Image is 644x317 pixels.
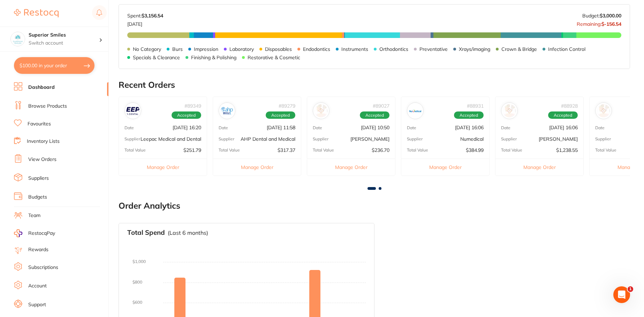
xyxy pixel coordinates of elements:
a: Budgets [28,194,47,201]
img: Henry Schein Halas [315,104,328,117]
p: Total Value [219,148,240,153]
p: $236.70 [372,147,389,153]
a: View Orders [28,156,56,163]
p: Total Value [501,148,522,153]
p: Date [124,125,134,130]
a: Account [28,283,47,289]
span: 1 [628,286,633,292]
span: Accepted [172,111,201,119]
p: Laboratory [229,46,254,52]
p: Date [407,125,416,130]
p: $317.37 [278,147,295,153]
img: Adam Dental [597,104,610,117]
a: Restocq Logo [14,5,59,21]
p: Xrays/imaging [459,46,490,52]
span: Accepted [454,111,484,119]
a: Rewards [28,246,48,253]
h4: Superior Smiles [29,32,99,39]
button: Manage Order [401,158,489,176]
p: # 88931 [467,103,484,109]
p: Preventative [419,46,448,52]
a: Favourites [28,121,51,127]
p: AHP Dental and Medical [241,136,295,142]
span: Accepted [548,111,578,119]
p: Leepac Medical and Dental [141,136,201,142]
p: No Category [133,46,161,52]
p: Specials & Clearance [133,55,180,60]
p: # 89027 [373,103,389,109]
p: Date [501,125,510,130]
button: Manage Order [307,158,395,176]
a: Team [28,212,40,219]
p: Crown & Bridge [501,46,537,52]
p: [DATE] 16:06 [455,125,484,130]
p: Infection Control [548,46,585,52]
p: [DATE] [127,18,163,27]
p: Restorative & Cosmetic [248,55,300,60]
a: Browse Products [28,103,67,110]
img: AHP Dental and Medical [220,104,234,117]
p: Date [313,125,322,130]
p: Supplier [595,137,611,141]
a: Dashboard [28,84,55,91]
span: RestocqPay [28,230,55,237]
p: (Last 6 months) [168,230,208,236]
p: Total Value [313,148,334,153]
p: $384.99 [466,147,484,153]
p: # 89349 [184,103,201,109]
img: Henry Schein Halas [503,104,516,117]
p: Date [219,125,228,130]
img: Numedical [409,104,422,117]
p: Burs [172,46,183,52]
img: Superior Smiles [11,32,25,46]
p: Supplier [124,137,140,141]
img: RestocqPay [14,229,22,237]
a: Suppliers [28,175,49,182]
a: RestocqPay [14,229,55,237]
p: Finishing & Polishing [191,55,236,60]
p: Numedical [460,136,484,142]
a: Inventory Lists [27,138,60,145]
h3: Total Spend [127,229,165,237]
p: [PERSON_NAME] [539,136,578,142]
p: Supplier [219,137,234,141]
strong: $3,156.54 [142,13,163,19]
h2: Order Analytics [119,201,630,211]
p: Total Value [595,148,616,153]
p: $1,238.55 [556,147,578,153]
p: [DATE] 11:58 [267,125,295,130]
p: $251.79 [183,147,201,153]
p: [DATE] 10:50 [361,125,389,130]
img: Restocq Logo [14,9,59,17]
a: Subscriptions [28,264,58,271]
p: [DATE] 16:06 [549,125,578,130]
span: Accepted [266,111,295,119]
img: Leepac Medical and Dental [126,104,139,117]
a: Support [28,301,46,308]
p: Instruments [341,46,368,52]
p: Supplier [501,137,517,141]
p: Orthodontics [379,46,408,52]
iframe: Intercom live chat [613,286,630,303]
p: Impression [194,46,218,52]
button: Manage Order [213,158,301,176]
p: Total Value [124,148,146,153]
p: Total Value [407,148,428,153]
strong: $3,000.00 [600,13,621,19]
p: # 88928 [561,103,578,109]
button: Manage Order [495,158,583,176]
p: Supplier [313,137,328,141]
p: Disposables [265,46,292,52]
p: [DATE] 16:20 [173,125,201,130]
button: $100.00 in your order [14,57,94,74]
p: # 89279 [279,103,295,109]
strong: $-156.54 [601,21,621,27]
p: Date [595,125,605,130]
h2: Recent Orders [119,80,630,90]
p: Endodontics [303,46,330,52]
span: Accepted [360,111,389,119]
p: Spent: [127,13,163,18]
p: Supplier [407,137,423,141]
p: Remaining: [577,18,621,27]
p: [PERSON_NAME] [350,136,389,142]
